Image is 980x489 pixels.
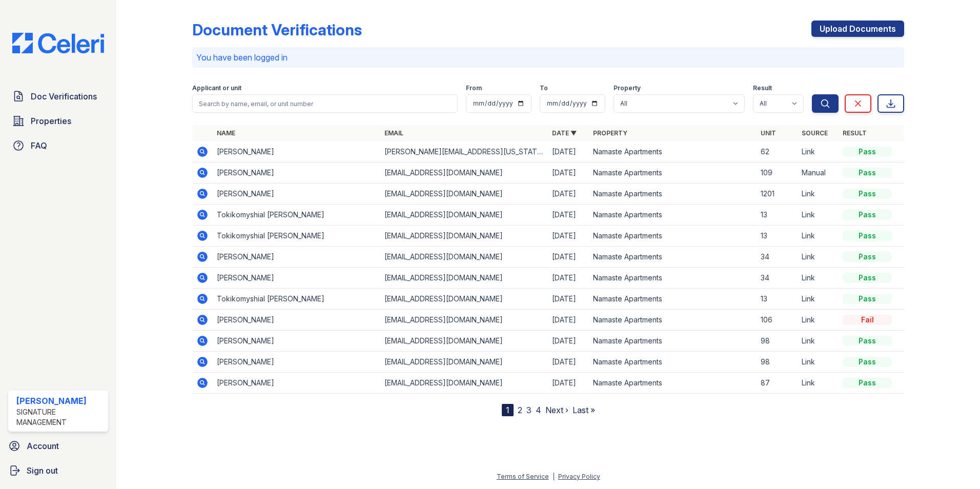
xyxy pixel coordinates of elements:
td: Namaste Apartments [589,331,757,352]
td: 13 [757,289,798,310]
div: Pass [843,210,892,220]
td: 62 [757,141,798,162]
div: Pass [843,273,892,283]
td: [EMAIL_ADDRESS][DOMAIN_NAME] [380,184,548,205]
td: 1201 [757,184,798,205]
label: To [540,84,548,92]
td: 109 [757,162,798,184]
td: Namaste Apartments [589,352,757,373]
span: Properties [31,115,71,127]
td: [DATE] [548,205,589,226]
img: CE_Logo_Blue-a8612792a0a2168367f1c8372b55b34899dd931a85d93a1a3d3e32e68fde9ad4.png [4,33,112,53]
td: Link [798,373,839,394]
div: Document Verifications [192,21,362,39]
td: [PERSON_NAME][EMAIL_ADDRESS][US_STATE] [380,141,548,162]
div: Pass [843,168,892,178]
td: [PERSON_NAME] [213,162,380,184]
a: FAQ [8,135,108,156]
span: Account [27,440,59,452]
td: Tokikomyshial [PERSON_NAME] [213,226,380,247]
div: [PERSON_NAME] [16,395,104,407]
a: Doc Verifications [8,86,108,107]
div: 1 [502,404,514,416]
a: Properties [8,111,108,131]
td: [PERSON_NAME] [213,141,380,162]
td: [EMAIL_ADDRESS][DOMAIN_NAME] [380,289,548,310]
td: 34 [757,247,798,268]
div: Pass [843,147,892,157]
a: Result [843,129,867,137]
div: | [553,473,555,480]
label: Applicant or unit [192,84,241,92]
td: [PERSON_NAME] [213,352,380,373]
td: 98 [757,331,798,352]
td: Link [798,310,839,331]
div: Pass [843,252,892,262]
td: [EMAIL_ADDRESS][DOMAIN_NAME] [380,226,548,247]
td: [EMAIL_ADDRESS][DOMAIN_NAME] [380,247,548,268]
td: Namaste Apartments [589,205,757,226]
td: Link [798,268,839,289]
td: Link [798,352,839,373]
a: Account [4,436,112,456]
td: Tokikomyshial [PERSON_NAME] [213,289,380,310]
td: 87 [757,373,798,394]
input: Search by name, email, or unit number [192,94,458,113]
div: Pass [843,378,892,388]
td: [DATE] [548,352,589,373]
a: Name [217,129,235,137]
td: [DATE] [548,289,589,310]
td: Manual [798,162,839,184]
td: 13 [757,226,798,247]
label: Result [753,84,772,92]
td: Namaste Apartments [589,141,757,162]
td: [PERSON_NAME] [213,310,380,331]
td: Link [798,226,839,247]
a: Upload Documents [811,21,904,37]
div: Pass [843,336,892,346]
label: From [466,84,482,92]
td: 13 [757,205,798,226]
td: 106 [757,310,798,331]
td: [DATE] [548,141,589,162]
div: Pass [843,357,892,367]
a: Property [593,129,627,137]
td: [DATE] [548,247,589,268]
a: Source [802,129,828,137]
a: Email [384,129,403,137]
a: Next › [545,405,568,415]
div: Fail [843,315,892,325]
td: [EMAIL_ADDRESS][DOMAIN_NAME] [380,310,548,331]
td: Link [798,205,839,226]
td: Namaste Apartments [589,268,757,289]
div: Pass [843,231,892,241]
td: 98 [757,352,798,373]
td: Link [798,247,839,268]
a: 4 [536,405,541,415]
td: [EMAIL_ADDRESS][DOMAIN_NAME] [380,205,548,226]
td: Namaste Apartments [589,289,757,310]
td: [PERSON_NAME] [213,247,380,268]
td: [DATE] [548,268,589,289]
span: Doc Verifications [31,90,97,103]
td: Namaste Apartments [589,162,757,184]
span: Sign out [27,464,58,477]
td: [DATE] [548,331,589,352]
td: Namaste Apartments [589,310,757,331]
td: [DATE] [548,310,589,331]
label: Property [614,84,641,92]
td: [DATE] [548,162,589,184]
td: Namaste Apartments [589,226,757,247]
a: Sign out [4,460,112,481]
a: Privacy Policy [558,473,600,480]
td: [PERSON_NAME] [213,184,380,205]
td: [DATE] [548,373,589,394]
td: [PERSON_NAME] [213,331,380,352]
td: Namaste Apartments [589,247,757,268]
div: Signature Management [16,407,104,427]
td: Tokikomyshial [PERSON_NAME] [213,205,380,226]
div: Pass [843,189,892,199]
div: Pass [843,294,892,304]
td: [EMAIL_ADDRESS][DOMAIN_NAME] [380,373,548,394]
